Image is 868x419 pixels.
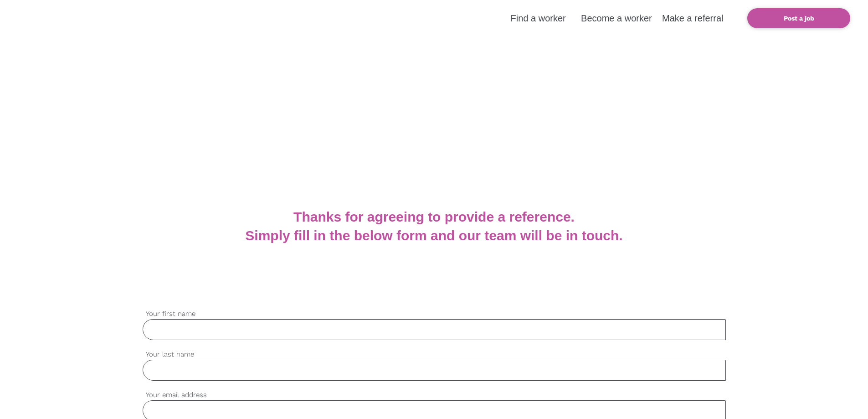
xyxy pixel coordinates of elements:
b: Thanks for agreeing to provide a reference. [293,209,575,224]
b: Post a job [784,15,814,22]
label: Your first name [143,309,726,319]
a: Become a worker [581,13,652,23]
b: Simply fill in the below form and our team will be in touch. [245,228,622,243]
a: Make a referral [662,13,724,23]
a: Post a job [747,8,850,28]
label: Your email address [143,390,726,400]
label: Your last name [143,349,726,360]
a: Find a worker [511,13,566,23]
